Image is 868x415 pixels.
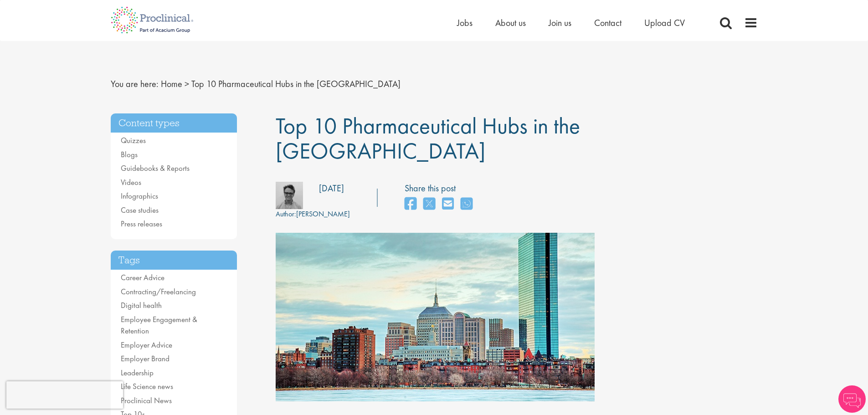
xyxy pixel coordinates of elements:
a: Press releases [121,219,162,229]
a: Join us [549,17,571,29]
span: Top 10 Pharmaceutical Hubs in the [GEOGRAPHIC_DATA] [276,111,580,165]
a: Blogs [121,149,138,159]
a: share on facebook [405,195,416,214]
a: Infographics [121,191,158,201]
a: Employer Brand [121,354,169,364]
a: share on whats app [461,195,473,214]
a: share on email [442,195,454,214]
h3: Tags [111,251,237,270]
a: Leadership [121,368,154,378]
span: Top 10 Pharmaceutical Hubs in the [GEOGRAPHIC_DATA] [191,78,401,90]
a: Videos [121,177,141,187]
a: Contracting/Freelancing [121,287,196,297]
a: Life Science news [121,381,173,391]
img: Chatbot [838,385,866,413]
a: Quizzes [121,135,146,145]
a: Guidebooks & Reports [121,163,190,173]
a: breadcrumb link [161,78,182,90]
div: [DATE] [319,182,344,195]
span: You are here: [111,78,159,90]
h3: Content types [111,113,237,133]
span: > [185,78,189,90]
a: Case studies [121,205,159,215]
a: Employer Advice [121,340,172,350]
span: Author: [276,209,296,219]
a: Contact [594,17,621,29]
a: Digital health [121,300,162,310]
div: [PERSON_NAME] [276,209,350,220]
a: Employee Engagement & Retention [121,314,197,336]
a: share on twitter [423,195,435,214]
iframe: reCAPTCHA [6,381,123,409]
img: fb6cd5f0-fa1d-4d4c-83a8-08d6cc4cf00b [276,182,303,209]
a: Jobs [457,17,473,29]
a: Proclinical News [121,395,172,405]
a: Upload CV [644,17,685,29]
a: About us [495,17,526,29]
a: Career Advice [121,272,164,282]
label: Share this post [405,182,477,195]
